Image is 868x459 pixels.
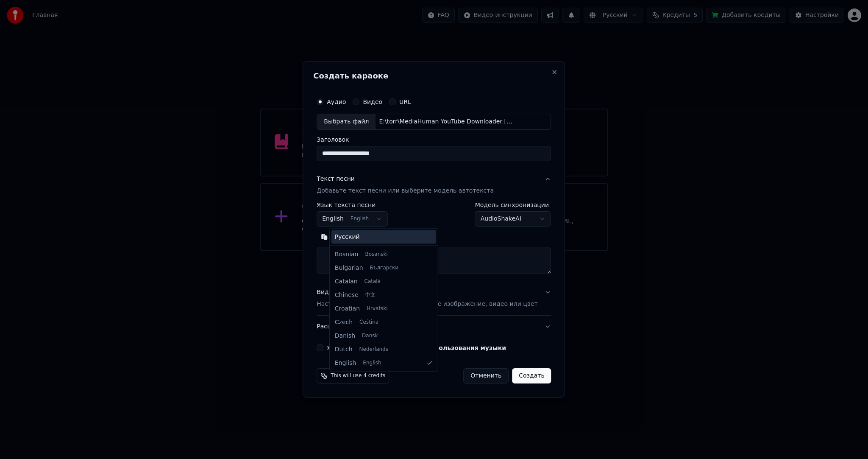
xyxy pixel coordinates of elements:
span: Bulgarian [335,263,363,272]
span: Català [364,278,381,285]
span: Chinese [335,291,359,299]
span: Bosnian [335,250,359,259]
span: Русский [335,233,360,241]
span: Nederlands [359,346,388,353]
span: Dansk [362,332,378,339]
span: English [363,359,381,366]
span: English [335,358,356,367]
span: Czech [335,318,353,326]
span: Čeština [359,319,378,325]
span: Croatian [335,304,360,313]
span: Български [370,264,398,271]
span: Bosanski [365,251,387,258]
span: 中文 [365,291,376,298]
span: Dutch [335,345,353,353]
span: Hrvatski [367,305,388,312]
span: Danish [335,331,355,340]
span: Catalan [335,277,358,285]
